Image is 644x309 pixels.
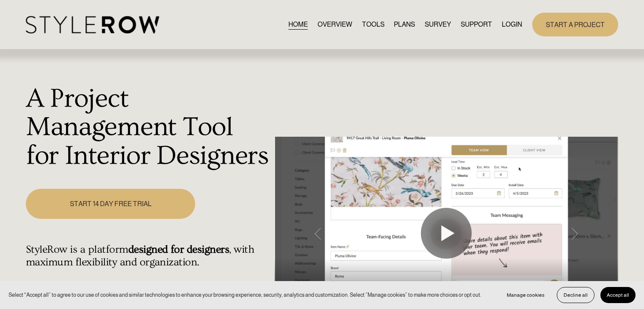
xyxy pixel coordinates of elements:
span: SUPPORT [461,19,492,30]
a: TOOLS [362,19,384,30]
h4: StyleRow is a platform , with maximum flexibility and organization. [26,243,270,269]
p: Select “Accept all” to agree to our use of cookies and similar technologies to enhance your brows... [8,291,481,299]
a: LOGIN [502,19,522,30]
a: folder dropdown [461,19,492,30]
span: Accept all [607,292,629,298]
span: Manage cookies [507,292,544,298]
button: Play [421,208,472,259]
a: HOME [288,19,308,30]
img: StyleRow [26,16,159,33]
a: START A PROJECT [532,13,618,36]
button: Manage cookies [500,287,551,303]
a: SURVEY [425,19,451,30]
a: OVERVIEW [318,19,352,30]
span: Decline all [564,292,588,298]
button: Accept all [600,287,636,303]
button: Decline all [557,287,594,303]
a: START 14 DAY FREE TRIAL [26,189,195,219]
a: PLANS [394,19,415,30]
strong: designed for designers [128,243,229,256]
h1: A Project Management Tool for Interior Designers [26,85,270,171]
